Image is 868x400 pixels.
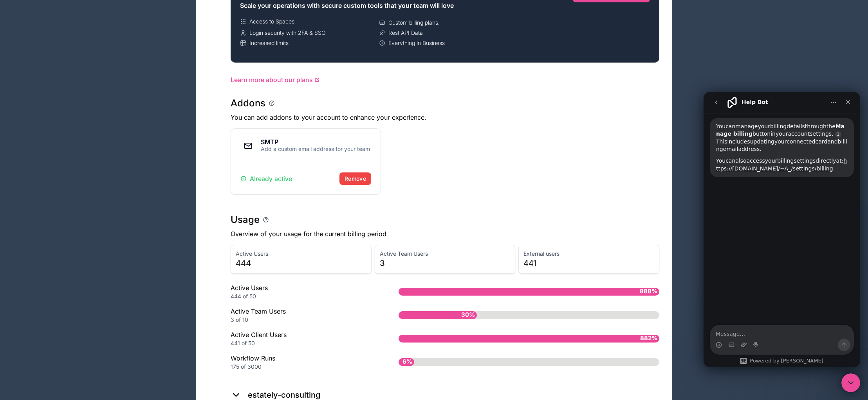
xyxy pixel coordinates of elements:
span: 6% [401,355,414,368]
div: 441 of 50 [231,339,374,347]
span: Login security with 2FA & SSO [249,29,326,37]
span: Rest API Data [388,29,423,37]
div: 444 of 50 [231,292,374,300]
span: Active Team Users [380,250,511,258]
span: Increased limits [249,39,289,47]
p: You can add addons to your account to enhance your experience. [231,113,659,122]
iframe: Intercom live chat [704,92,860,367]
span: Everything in Business [388,39,445,47]
span: 3 [380,258,511,269]
button: Remove [339,172,371,185]
h1: Usage [231,213,260,226]
span: External users [523,250,654,258]
span: Learn more about our plans [231,75,313,84]
a: Learn more about our plans [231,75,659,84]
p: Overview of your usage for the current billing period [231,229,659,239]
div: Active Client Users [231,330,374,347]
div: Workflow Runs [231,353,374,371]
span: 30% [459,309,477,321]
div: Add a custom email address for your team [261,145,370,153]
div: 3 of 10 [231,316,374,324]
span: 882% [638,332,659,345]
h1: Addons [231,97,265,109]
span: Active Users [236,250,366,258]
div: Active Users [231,283,374,300]
span: 441 [523,258,654,269]
div: Scale your operations with secure custom tools that your team will love [240,1,515,10]
p: Already active [240,174,292,183]
iframe: Intercom live chat [841,373,860,392]
div: Active Team Users [231,307,374,324]
span: Access to Spaces [249,18,294,25]
span: 888% [638,285,659,298]
div: 175 of 3000 [231,363,374,371]
span: Custom billing plans. [388,19,440,27]
div: SMTP [261,139,370,145]
span: 444 [236,258,366,269]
